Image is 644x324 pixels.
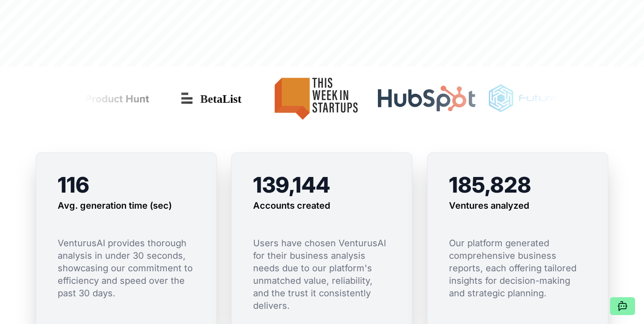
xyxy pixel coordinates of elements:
[58,199,172,212] h3: Avg. generation time (sec)
[449,199,529,212] h3: Ventures analyzed
[449,237,586,299] p: Our platform generated comprehensive business reports, each offering tailored insights for decisi...
[259,70,369,127] img: This Week in Startups
[376,85,474,112] img: Hubspot
[253,172,330,198] span: 139,144
[253,237,390,312] p: Users have chosen VenturusAI for their business analysis needs due to our platform's unmatched va...
[449,172,531,198] span: 185,828
[58,237,195,299] p: VenturusAI provides thorough analysis in under 30 seconds, showcasing our commitment to efficienc...
[253,199,330,212] h3: Accounts created
[37,70,165,127] img: Product Hunt
[172,85,252,112] img: Betalist
[481,70,595,127] img: Futuretools
[58,172,89,198] span: 116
